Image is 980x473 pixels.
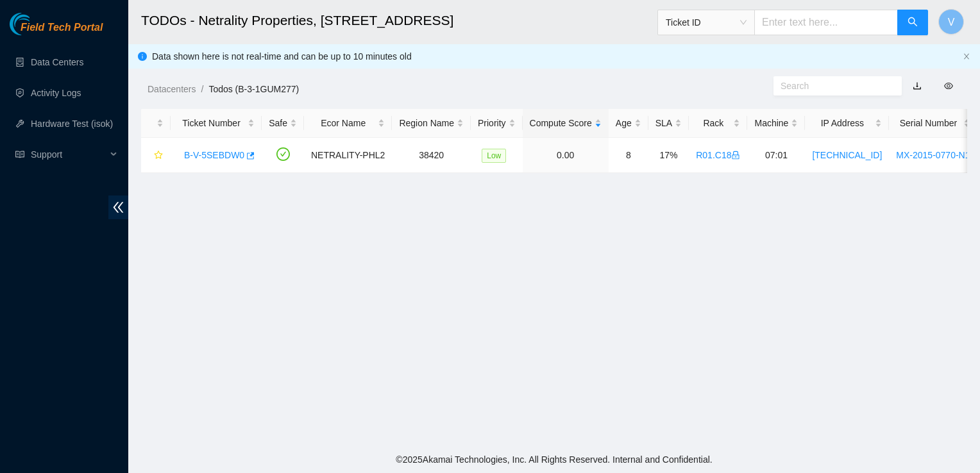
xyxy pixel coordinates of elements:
[15,150,24,159] span: read
[31,57,83,67] a: Data Centers
[944,81,953,90] span: eye
[201,84,203,94] span: /
[897,10,928,35] button: search
[747,138,805,173] td: 07:01
[666,13,747,32] span: Ticket ID
[184,150,244,160] a: B-V-5SEBDW0
[304,138,392,173] td: NETRALITY-PHL2
[696,150,740,160] a: R01.C18lock
[908,17,918,29] span: search
[938,9,964,35] button: V
[392,138,471,173] td: 38420
[21,22,103,34] span: Field Tech Portal
[31,142,106,167] span: Support
[31,88,81,98] a: Activity Logs
[948,14,955,30] span: V
[10,23,103,40] a: Akamai TechnologiesField Tech Portal
[482,149,506,163] span: Low
[963,53,970,61] button: close
[648,138,689,173] td: 17%
[903,76,931,96] button: download
[108,195,128,219] span: double-left
[963,53,970,60] span: close
[276,147,290,161] span: check-circle
[812,150,882,160] a: [TECHNICAL_ID]
[154,151,163,161] span: star
[128,446,980,473] footer: © 2025 Akamai Technologies, Inc. All Rights Reserved. Internal and Confidential.
[913,81,922,91] a: download
[10,13,65,35] img: Akamai Technologies
[208,84,299,94] a: Todos (B-3-1GUM277)
[148,84,196,94] a: Datacenters
[754,10,898,35] input: Enter text here...
[731,151,740,160] span: lock
[781,79,884,93] input: Search
[896,150,970,160] a: MX-2015-0770-N1
[31,119,113,129] a: Hardware Test (isok)
[523,138,609,173] td: 0.00
[148,145,164,165] button: star
[609,138,648,173] td: 8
